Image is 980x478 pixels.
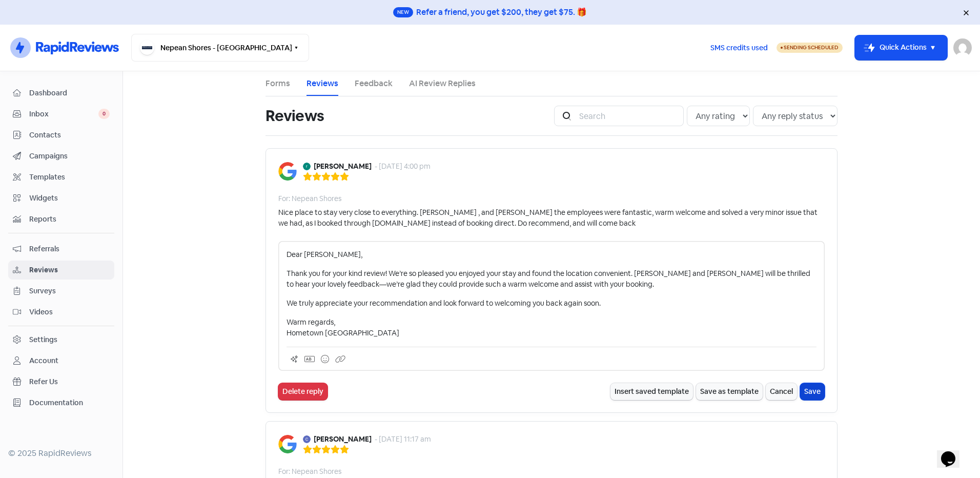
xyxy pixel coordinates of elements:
[8,330,114,349] a: Settings
[8,261,114,280] a: Reviews
[375,434,431,445] div: - [DATE] 11:17 am
[29,193,110,204] span: Widgets
[29,376,110,387] span: Refer Us
[29,172,110,183] span: Templates
[29,397,110,408] span: Documentation
[8,105,114,124] a: Inbox 0
[8,189,114,208] a: Widgets
[766,383,797,400] button: Cancel
[8,372,114,391] a: Refer Us
[8,351,114,370] a: Account
[8,447,114,460] div: © 2025 RapidReviews
[314,434,372,445] b: [PERSON_NAME]
[131,34,309,62] button: Nepean Shores - [GEOGRAPHIC_DATA]
[8,303,114,322] a: Videos
[355,77,393,90] a: Feedback
[287,298,816,309] p: We truly appreciate your recommendation and look forward to welcoming you back again soon.
[800,383,825,400] button: Save
[696,383,763,400] button: Save as template
[29,265,110,275] span: Reviews
[29,214,110,225] span: Reports
[8,147,114,166] a: Campaigns
[937,437,970,468] iframe: chat widget
[784,44,839,51] span: Sending Scheduled
[8,168,114,187] a: Templates
[278,193,341,204] div: For: Nepean Shores
[29,88,110,98] span: Dashboard
[29,109,98,120] span: Inbox
[409,77,476,90] a: AI Review Replies
[29,151,110,162] span: Campaigns
[314,161,372,172] b: [PERSON_NAME]
[710,43,768,53] span: SMS credits used
[278,207,825,229] div: Nice place to stay very close to everything. [PERSON_NAME] , and [PERSON_NAME] the employees were...
[610,383,693,400] button: Insert saved template
[393,7,413,17] span: New
[8,126,114,145] a: Contacts
[29,355,58,366] div: Account
[8,282,114,301] a: Surveys
[29,307,110,317] span: Videos
[8,84,114,103] a: Dashboard
[287,268,816,290] p: Thank you for your kind review! We’re so pleased you enjoyed your stay and found the location con...
[278,466,341,477] div: For: Nepean Shores
[29,334,57,345] div: Settings
[573,106,684,126] input: Search
[307,77,338,90] a: Reviews
[8,393,114,412] a: Documentation
[29,130,110,141] span: Contacts
[287,249,816,260] p: Dear [PERSON_NAME],
[702,42,777,52] a: SMS credits used
[266,99,324,132] h1: Reviews
[98,109,110,119] span: 0
[266,77,290,90] a: Forms
[777,42,843,54] a: Sending Scheduled
[375,161,431,172] div: - [DATE] 4:00 pm
[416,6,587,18] div: Refer a friend, you get $200, they get $75. 🎁
[29,286,110,296] span: Surveys
[287,317,816,338] p: Warm regards, Hometown [GEOGRAPHIC_DATA]
[278,383,328,400] button: Delete reply
[303,435,311,443] img: Avatar
[29,244,110,254] span: Referrals
[8,240,114,258] a: Referrals
[855,35,947,60] button: Quick Actions
[8,210,114,229] a: Reports
[303,163,311,170] img: Avatar
[278,435,297,453] img: Image
[278,162,297,181] img: Image
[953,38,972,57] img: User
